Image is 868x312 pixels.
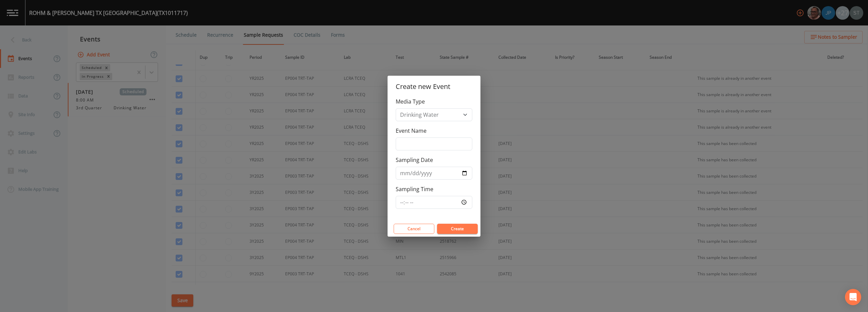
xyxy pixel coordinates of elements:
button: Create [437,224,478,234]
label: Sampling Date [396,156,433,164]
label: Event Name [396,127,427,135]
h2: Create new Event [388,76,480,97]
div: Open Intercom Messenger [845,289,861,305]
label: Sampling Time [396,185,433,193]
label: Media Type [396,97,425,106]
button: Cancel [394,224,434,234]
